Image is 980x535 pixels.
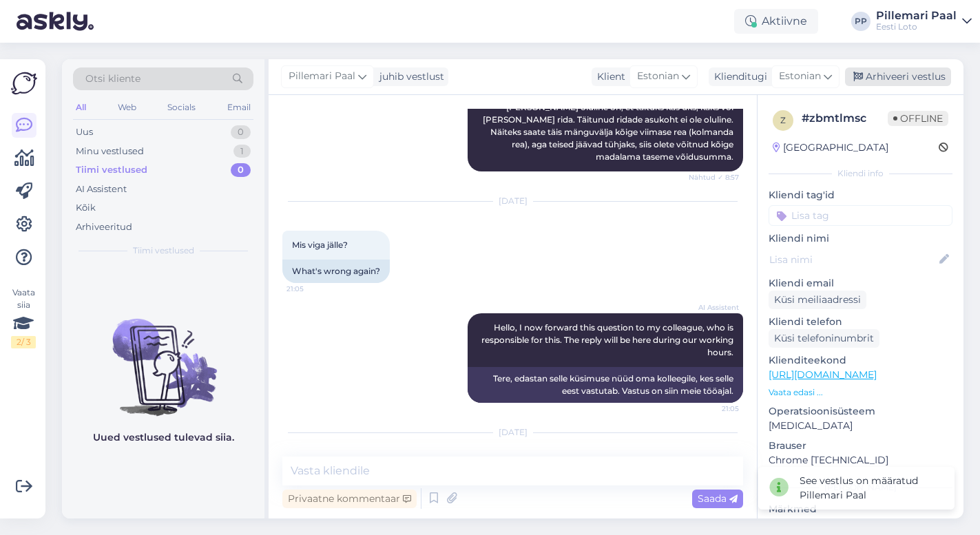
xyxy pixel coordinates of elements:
span: Pillemari Paal [289,69,355,84]
div: All [73,98,89,116]
div: Vaata siia [11,286,36,348]
div: Klienditugi [709,70,767,84]
div: Minu vestlused [76,145,144,158]
div: Aktiivne [734,9,818,34]
div: Kõik [76,201,96,215]
div: 2 / 3 [11,336,36,348]
p: Kliendi telefon [769,315,952,329]
div: Web [115,98,139,116]
p: Vaata edasi ... [769,386,952,399]
span: Saada [698,492,738,505]
p: Kliendi email [769,276,952,291]
input: Lisa tag [769,205,952,226]
p: Chrome [TECHNICAL_ID] [769,453,952,468]
div: 0 [231,125,251,139]
span: Tiimi vestlused [133,244,194,257]
p: Brauser [769,439,952,453]
div: Küsi telefoninumbrit [769,329,879,348]
p: Kliendi tag'id [769,188,952,202]
p: Klienditeekond [769,353,952,368]
div: See vestlus on määratud Pillemari Paal [800,474,943,503]
div: PP [851,12,870,31]
div: Klient [592,70,625,84]
div: Uus [76,125,93,139]
div: AI Assistent [76,182,127,196]
div: Pillemari Paal [876,10,957,21]
span: Mis viga jälle? [292,240,348,250]
div: [DATE] [282,426,743,439]
span: Otsi kliente [85,72,140,86]
div: Socials [165,98,198,116]
div: What's wrong again? [282,260,390,283]
input: Lisa nimi [769,252,937,267]
span: 21:05 [286,284,338,294]
span: 21:05 [687,403,739,414]
p: Kliendi nimi [769,231,952,246]
div: [DATE] [282,195,743,207]
p: Operatsioonisüsteem [769,404,952,419]
div: 0 [231,163,251,177]
p: Uued vestlused tulevad siia. [93,430,234,445]
div: Arhiveeritud [76,220,132,234]
a: [URL][DOMAIN_NAME] [769,368,877,381]
div: Arhiveeri vestlus [845,67,951,86]
div: Eesti Loto [876,21,957,32]
div: Tiimi vestlused [76,163,147,177]
a: Pillemari PaalEesti Loto [876,10,972,32]
div: [GEOGRAPHIC_DATA] [773,140,888,155]
span: Hello, I now forward this question to my colleague, who is responsible for this. The reply will b... [481,322,736,357]
img: No chats [62,294,264,418]
div: juhib vestlust [374,70,444,84]
p: [MEDICAL_DATA] [769,419,952,433]
span: AI Assistent [687,302,739,313]
div: 1 [233,145,251,158]
div: # zbmtlmsc [802,110,888,127]
div: Kliendi info [769,167,952,180]
div: Tere, edastan selle küsimuse nüüd oma kolleegile, kes selle eest vastutab. Vastus on siin meie tö... [468,367,743,403]
span: z [780,115,786,125]
div: Email [225,98,253,116]
span: Offline [888,111,948,126]
span: Estonian [779,69,821,84]
span: Estonian [637,69,679,84]
img: Askly Logo [11,70,37,96]
span: Nähtud ✓ 8:57 [687,172,739,182]
div: Küsi meiliaadressi [769,291,866,309]
div: Privaatne kommentaar [282,490,417,508]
